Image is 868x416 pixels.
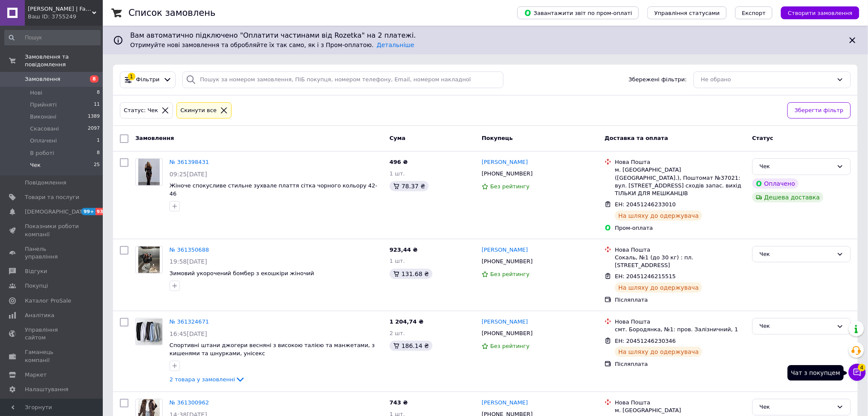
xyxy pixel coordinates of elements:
[482,246,528,254] a: [PERSON_NAME]
[25,326,79,342] span: Управління сайтом
[760,162,833,171] div: Чек
[97,137,100,145] span: 1
[858,364,866,371] span: 4
[138,247,160,273] img: Фото товару
[28,5,92,13] span: Фешн Хвиля | Fashion Wave
[25,386,69,393] span: Налаштування
[615,326,746,333] div: смт. Бородянка, №1: пров. Залізничний, 1
[390,330,405,336] span: 2 шт.
[182,71,504,88] input: Пошук за номером замовлення, ПІБ покупця, номером телефону, Email, номером накладної
[130,42,415,48] span: Отримуйте нові замовлення та обробляйте їх так само, як і з Пром-оплатою.
[28,13,103,21] div: Ваш ID: 3755249
[170,376,235,383] span: 2 товара у замовленні
[615,246,746,254] div: Нова Пошта
[752,135,774,141] span: Статус
[615,399,746,407] div: Нова Пошта
[25,371,47,379] span: Маркет
[615,158,746,166] div: Нова Пошта
[81,208,95,215] span: 99+
[128,8,215,18] h1: Список замовлень
[170,171,207,178] span: 09:25[DATE]
[25,75,60,83] span: Замовлення
[390,318,424,325] span: 1 204,74 ₴
[490,183,530,190] span: Без рейтингу
[30,89,42,97] span: Нові
[615,254,746,269] div: Сокаль, №1 (до 30 кг) : пл. [STREET_ADDRESS]
[25,245,79,261] span: Панель управління
[615,211,702,221] div: На шляху до одержувача
[25,267,47,275] span: Відгуки
[135,318,163,345] a: Фото товару
[122,106,160,115] div: Статус: Чек
[25,348,79,364] span: Гаманець компанії
[615,282,702,293] div: На шляху до одержувача
[170,258,207,265] span: 19:58[DATE]
[135,135,174,141] span: Замовлення
[490,343,530,349] span: Без рейтингу
[25,312,54,319] span: Аналітика
[390,181,429,191] div: 78.37 ₴
[170,247,209,253] a: № 361350688
[615,318,746,326] div: Нова Пошта
[95,208,105,215] span: 93
[170,399,209,406] a: № 361300962
[615,338,676,344] span: ЕН: 20451246230346
[170,342,375,357] span: Спортивні штани джогери весняні з високою талією та манжетами, з кишенями та шнурками, унісекс
[390,159,408,165] span: 496 ₴
[25,297,71,305] span: Каталог ProSale
[647,6,727,19] button: Управління статусами
[377,42,415,48] a: Детальніше
[170,182,377,197] a: Жіноче спокусливе стильне зухвале плаття сітка чорного кольору 42-46
[742,10,766,16] span: Експорт
[787,365,844,380] div: Чат з покупцем
[25,223,79,238] span: Показники роботи компанії
[30,161,41,169] span: Чек
[482,399,528,407] a: [PERSON_NAME]
[25,53,103,68] span: Замовлення та повідомлення
[25,282,48,290] span: Покупці
[390,341,433,351] div: 186.14 ₴
[136,76,160,84] span: Фільтри
[30,125,59,133] span: Скасовані
[849,364,866,381] button: Чат з покупцем4
[25,179,66,187] span: Повідомлення
[135,158,163,186] a: Фото товару
[130,31,841,41] span: Вам автоматично підключено "Оплатити частинами від Rozetka" на 2 платежі.
[390,170,405,177] span: 1 шт.
[179,106,218,115] div: Cкинути все
[94,161,100,169] span: 25
[615,296,746,304] div: Післяплата
[524,9,632,17] span: Завантажити звіт по пром-оплаті
[480,328,534,339] div: [PHONE_NUMBER]
[390,135,406,141] span: Cума
[605,135,668,141] span: Доставка та оплата
[170,318,209,325] a: № 361324671
[615,201,676,208] span: ЕН: 20451246233010
[760,250,833,259] div: Чек
[170,376,245,383] a: 2 товара у замовленні
[138,159,160,185] img: Фото товару
[4,30,101,45] input: Пошук
[390,399,408,406] span: 743 ₴
[390,269,433,279] div: 131.68 ₴
[30,113,57,121] span: Виконані
[390,247,418,253] span: 923,44 ₴
[97,149,100,157] span: 8
[735,6,773,19] button: Експорт
[760,322,833,331] div: Чек
[30,149,54,157] span: В роботі
[170,270,314,276] span: Зимовий укорочений бомбер з екошкіри жіночий
[788,10,853,16] span: Створити замовлення
[482,135,513,141] span: Покупець
[629,76,687,84] span: Збережені фільтри:
[615,347,702,357] div: На шляху до одержувача
[480,256,534,267] div: [PHONE_NUMBER]
[615,360,746,368] div: Післяплата
[787,102,851,119] button: Зберегти фільтр
[135,246,163,273] a: Фото товару
[170,159,209,165] a: № 361398431
[25,193,79,201] span: Товари та послуги
[482,158,528,166] a: [PERSON_NAME]
[480,168,534,179] div: [PHONE_NUMBER]
[170,330,207,337] span: 16:45[DATE]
